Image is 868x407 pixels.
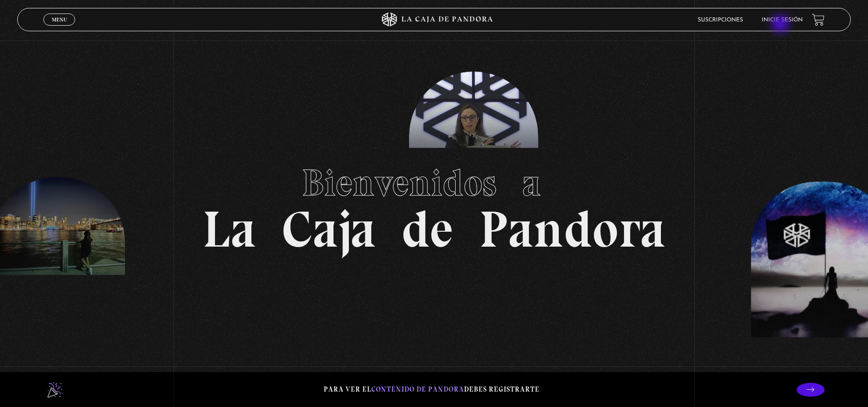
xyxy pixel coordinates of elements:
span: contenido de Pandora [371,385,464,393]
a: View your shopping cart [812,14,825,26]
h1: La Caja de Pandora [202,152,666,255]
span: Menu [52,17,67,22]
a: Suscripciones [698,17,743,23]
p: Para ver el debes registrarte [324,383,540,396]
span: Cerrar [49,25,70,31]
a: Inicie sesión [762,17,803,23]
span: Bienvenidos a [302,160,567,205]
